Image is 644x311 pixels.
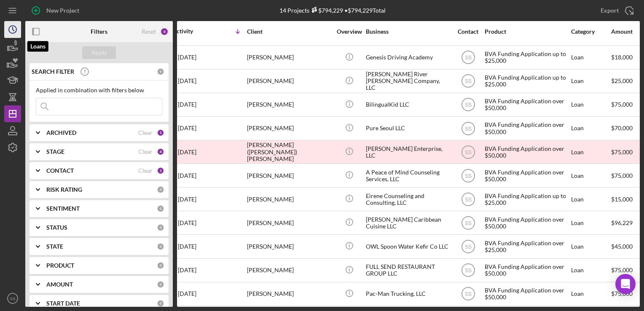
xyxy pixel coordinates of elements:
[464,126,471,131] text: SS
[10,296,16,301] text: SS
[366,28,450,35] div: Business
[485,164,569,187] div: BVA Funding Application over $50,000
[138,148,153,155] div: Clear
[611,101,633,108] span: $75,000
[611,219,633,226] span: $96,229
[571,70,610,92] div: Loan
[157,148,164,155] div: 4
[46,2,79,19] div: New Project
[46,224,67,231] b: STATUS
[91,46,107,59] div: Apply
[571,283,610,305] div: Loan
[157,129,164,137] div: 1
[157,186,164,193] div: 0
[46,281,73,288] b: AMOUNT
[36,87,162,94] div: Applied in combination with filters below
[46,205,80,212] b: SENTIMENT
[157,262,164,269] div: 0
[138,129,153,136] div: Clear
[452,28,484,35] div: Contact
[178,54,196,61] time: 2025-09-02 19:12
[464,102,471,108] text: SS
[172,28,209,35] div: Activity
[366,94,450,116] div: BilingualKid LLC
[611,172,633,179] span: $75,000
[571,141,610,163] div: Loan
[178,290,196,297] time: 2025-06-26 23:00
[178,220,196,226] time: 2025-08-12 16:47
[178,172,196,179] time: 2025-08-14 17:50
[366,259,450,282] div: FULL SEND RESTAURANT GROUP LLC
[142,28,156,35] div: Reset
[309,7,343,14] div: $794,229
[571,94,610,116] div: Loan
[485,117,569,139] div: BVA Funding Application over $50,000
[464,149,471,155] text: SS
[247,94,331,116] div: [PERSON_NAME]
[366,46,450,69] div: Genesis Driving Academy
[464,291,471,297] text: SS
[611,77,633,84] span: $25,000
[571,259,610,282] div: Loan
[4,290,21,307] button: SS
[485,259,569,282] div: BVA Funding Application over $50,000
[157,68,164,75] div: 0
[178,243,196,250] time: 2025-08-04 19:12
[366,141,450,163] div: [PERSON_NAME] Enterprise, LLC
[592,2,640,19] button: Export
[247,46,331,69] div: [PERSON_NAME]
[485,188,569,210] div: BVA Funding Application up to $25,000
[571,28,610,35] div: Category
[366,70,450,92] div: [PERSON_NAME] River [PERSON_NAME] Company, LLC
[571,46,610,69] div: Loan
[485,235,569,257] div: BVA Funding Application over $25,000
[157,205,164,212] div: 0
[247,70,331,92] div: [PERSON_NAME]
[46,300,80,307] b: START DATE
[157,167,164,174] div: 1
[611,243,633,250] span: $45,000
[464,268,471,273] text: SS
[611,124,633,131] span: $70,000
[32,68,74,75] b: SEARCH FILTER
[46,186,82,193] b: RISK RATING
[178,267,196,273] time: 2025-07-17 14:10
[157,224,164,231] div: 0
[247,141,331,163] div: [PERSON_NAME] ([PERSON_NAME]) [PERSON_NAME]
[571,117,610,139] div: Loan
[25,2,88,19] button: New Project
[247,117,331,139] div: [PERSON_NAME]
[178,101,196,108] time: 2025-08-27 12:15
[485,46,569,69] div: BVA Funding Application up to $25,000
[333,28,365,35] div: Overview
[157,300,164,307] div: 0
[464,78,471,84] text: SS
[247,188,331,210] div: [PERSON_NAME]
[485,283,569,305] div: BVA Funding Application over $50,000
[178,196,196,203] time: 2025-08-12 17:38
[247,212,331,234] div: [PERSON_NAME]
[485,94,569,116] div: BVA Funding Application over $50,000
[611,141,643,163] div: $75,000
[611,266,633,273] span: $75,000
[571,235,610,257] div: Loan
[160,27,169,36] div: 6
[247,235,331,257] div: [PERSON_NAME]
[279,7,386,14] div: 14 Projects • $794,229 Total
[571,164,610,187] div: Loan
[178,149,196,155] time: 2025-08-20 23:39
[611,28,643,35] div: Amount
[485,212,569,234] div: BVA Funding Application over $50,000
[464,220,471,226] text: SS
[611,54,633,61] span: $18,000
[46,243,63,250] b: STATE
[611,196,633,203] span: $15,000
[601,2,619,19] div: Export
[46,167,74,174] b: CONTACT
[464,196,471,202] text: SS
[366,117,450,139] div: Pure Seoul LLC
[46,262,74,269] b: PRODUCT
[485,70,569,92] div: BVA Funding Application up to $25,000
[571,188,610,210] div: Loan
[91,28,107,35] b: Filters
